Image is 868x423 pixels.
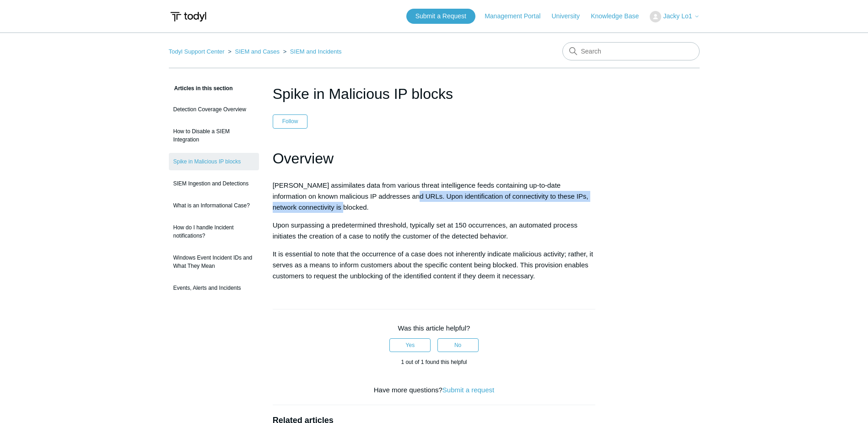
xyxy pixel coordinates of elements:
[169,85,233,92] span: Articles in this section
[562,42,700,60] input: Search
[650,11,699,22] button: Jacky Lo1
[273,220,596,242] p: Upon surpassing a predetermined threshold, typically set at 150 occurrences, an automated process...
[273,147,596,170] h1: Overview
[437,338,479,352] button: This article was not helpful
[281,48,342,55] li: SIEM and Incidents
[169,197,259,214] a: What is an Informational Case?
[591,11,648,21] a: Knowledge Base
[169,101,259,118] a: Detection Coverage Overview
[235,48,280,55] a: SIEM and Cases
[290,48,342,55] a: SIEM and Incidents
[169,48,225,55] a: Todyl Support Center
[273,385,596,396] div: Have more questions?
[273,114,308,128] button: Follow Article
[169,8,208,25] img: Todyl Support Center Help Center home page
[398,324,470,332] span: Was this article helpful?
[169,219,259,244] a: How do I handle Incident notifications?
[273,180,596,213] p: [PERSON_NAME] assimilates data from various threat intelligence feeds containing up-to-date infor...
[663,12,692,20] span: Jacky Lo1
[273,249,596,282] p: It is essential to note that the occurrence of a case does not inherently indicate malicious acti...
[389,338,431,352] button: This article was helpful
[169,153,259,170] a: Spike in Malicious IP blocks
[169,249,259,275] a: Windows Event Incident IDs and What They Mean
[226,48,281,55] li: SIEM and Cases
[442,386,494,394] a: Submit a request
[406,9,475,24] a: Submit a Request
[169,123,259,148] a: How to Disable a SIEM Integration
[273,83,596,105] h1: Spike in Malicious IP blocks
[552,11,589,21] a: University
[169,48,226,55] li: Todyl Support Center
[401,359,467,365] span: 1 out of 1 found this helpful
[485,11,550,21] a: Management Portal
[169,279,259,297] a: Events, Alerts and Incidents
[169,175,259,192] a: SIEM Ingestion and Detections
